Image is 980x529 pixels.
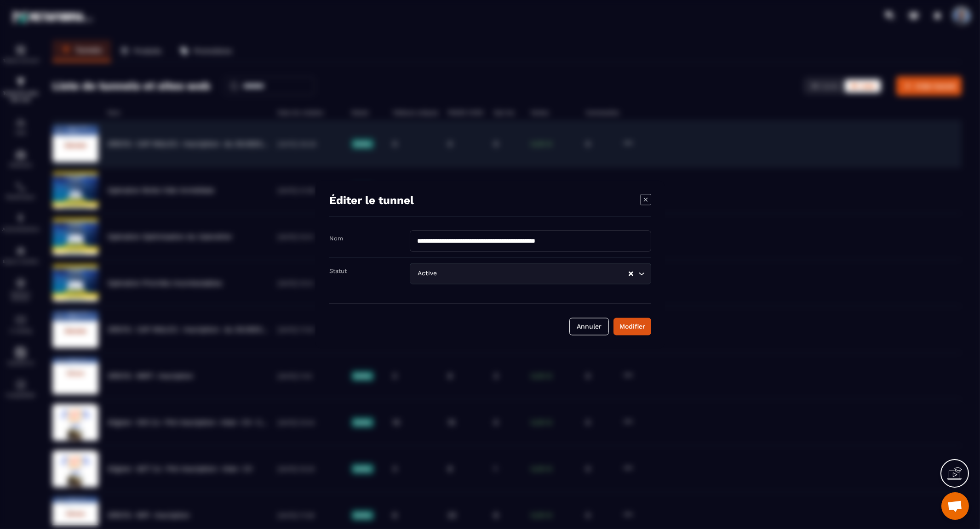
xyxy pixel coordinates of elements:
input: Search for option [439,268,628,279]
button: Modifier [613,318,651,335]
label: Nom [329,235,343,242]
div: Modifier [619,322,645,331]
span: Active [416,268,439,279]
button: Annuler [569,318,609,335]
label: Statut [329,267,347,274]
div: Search for option [410,263,651,284]
div: Ouvrir le chat [941,492,969,520]
button: Clear Selected [629,270,633,277]
h4: Éditer le tunnel [329,194,414,207]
